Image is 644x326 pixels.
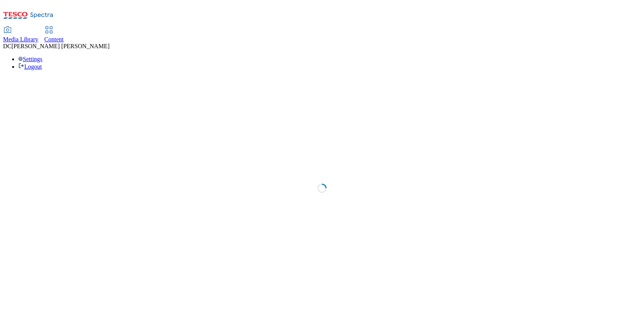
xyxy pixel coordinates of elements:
span: [PERSON_NAME] [PERSON_NAME] [11,43,109,49]
a: Content [44,27,64,43]
a: Settings [18,56,43,62]
span: Content [44,36,64,43]
a: Logout [18,63,42,70]
span: Media Library [3,36,38,43]
a: Media Library [3,27,38,43]
span: DC [3,43,11,49]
